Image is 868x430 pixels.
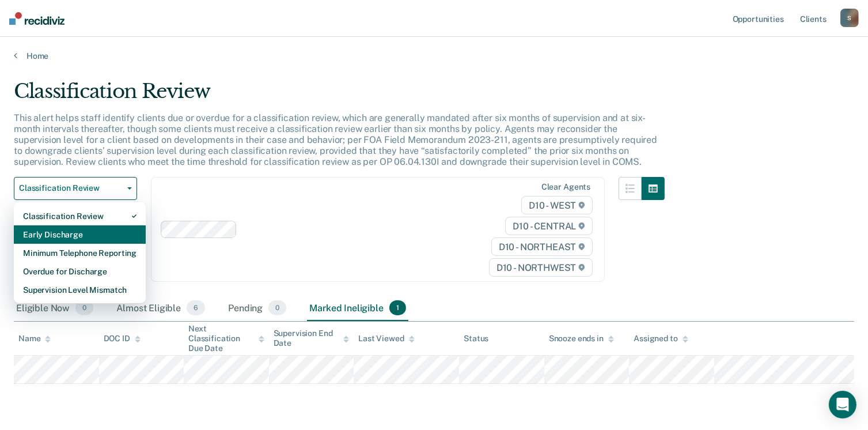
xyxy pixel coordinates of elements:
[268,300,286,315] span: 0
[19,183,123,193] span: Classification Review
[188,324,264,353] div: Next Classification Due Date
[464,334,488,344] div: Status
[307,296,408,321] div: Marked Ineligible1
[23,225,137,244] div: Early Discharge
[274,329,350,348] div: Supervision End Date
[18,334,51,344] div: Name
[14,177,137,200] button: Classification Review
[23,207,137,225] div: Classification Review
[75,300,93,315] span: 0
[114,296,207,321] div: Almost Eligible6
[521,196,593,214] span: D10 - WEST
[14,80,665,112] div: Classification Review
[829,391,856,418] div: Open Intercom Messenger
[9,12,65,25] img: Recidiviz
[840,9,859,27] button: S
[226,296,289,321] div: Pending0
[489,258,593,277] span: D10 - NORTHWEST
[14,112,657,168] p: This alert helps staff identify clients due or overdue for a classification review, which are gen...
[23,262,137,281] div: Overdue for Discharge
[549,334,614,344] div: Snooze ends in
[541,182,590,192] div: Clear agents
[634,334,688,344] div: Assigned to
[104,334,141,344] div: DOC ID
[505,217,593,235] span: D10 - CENTRAL
[187,300,205,315] span: 6
[14,51,854,61] a: Home
[491,237,593,256] span: D10 - NORTHEAST
[389,300,406,315] span: 1
[23,244,137,262] div: Minimum Telephone Reporting
[14,296,96,321] div: Eligible Now0
[358,334,414,344] div: Last Viewed
[23,281,137,299] div: Supervision Level Mismatch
